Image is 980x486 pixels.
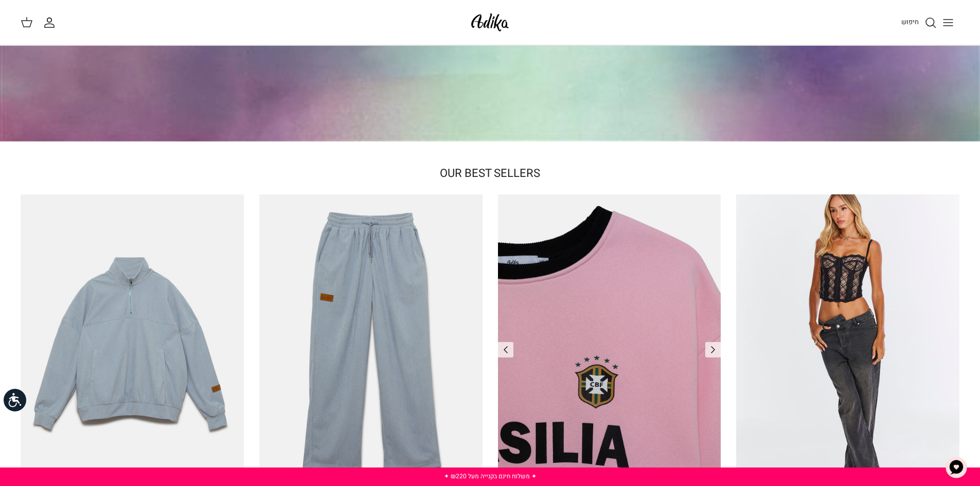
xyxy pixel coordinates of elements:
a: חיפוש [901,16,937,29]
a: Previous [498,342,513,357]
a: החשבון שלי [43,16,60,29]
a: OUR BEST SELLERS [440,165,540,182]
a: ✦ משלוח חינם בקנייה מעל ₪220 ✦ [444,472,537,481]
span: חיפוש [901,17,919,27]
button: צ'אט [941,452,972,483]
a: Previous [705,342,721,357]
img: Adika IL [468,10,512,34]
button: Toggle menu [937,11,959,34]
